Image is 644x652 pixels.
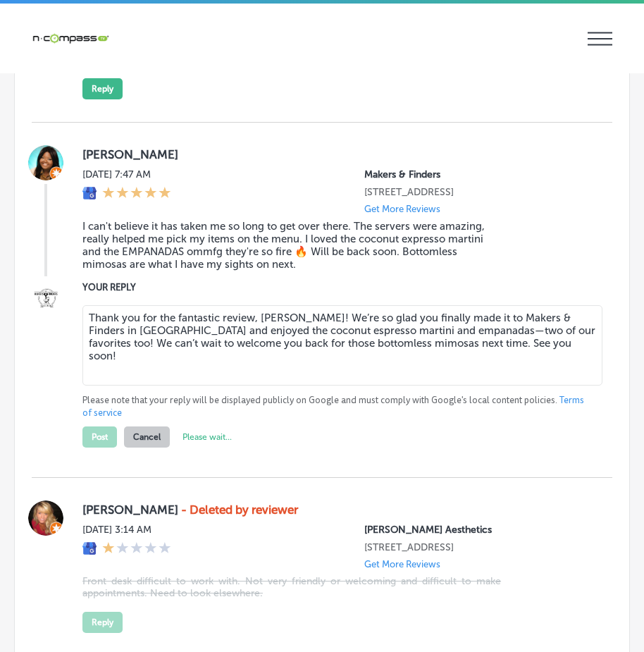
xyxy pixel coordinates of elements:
[82,524,171,536] label: [DATE] 3:14 AM
[82,282,590,293] label: YOUR REPLY
[82,168,171,180] label: [DATE] 7:47 AM
[82,78,123,99] button: Reply
[82,394,590,419] p: Please note that your reply will be displayed publicly on Google and must comply with Google's lo...
[364,541,590,553] p: 1430 Medical Center Parkway Suite 1B
[364,559,440,570] p: Get More Reviews
[28,280,63,315] img: Image
[102,541,171,557] div: 1 Star
[364,204,440,214] p: Get More Reviews
[124,426,170,448] button: Cancel
[182,432,232,442] label: Please wait...
[82,426,117,448] button: Post
[82,147,590,161] label: [PERSON_NAME]
[82,612,123,633] button: Reply
[82,220,501,271] blockquote: I can't believe it has taken me so long to get over there. The servers were amazing, really helpe...
[82,503,590,517] label: [PERSON_NAME]
[364,168,590,180] p: Makers & Finders
[82,305,602,386] textarea: Thank you for the fantastic review, [PERSON_NAME]! We’re so glad you finally made it to Makers & ...
[181,503,298,517] strong: - Deleted by reviewer
[82,575,501,599] blockquote: Front desk difficult to work with. Not very friendly or welcoming and difficult to make appointme...
[364,524,590,536] p: Kattine Aesthetics
[102,186,171,202] div: 5 Stars
[32,32,109,45] img: 660ab0bf-5cc7-4cb8-ba1c-48b5ae0f18e60NCTV_CLogo_TV_Black_-500x88.png
[82,394,584,419] a: Terms of service
[364,186,590,198] p: 1120 S Main St. Suite 110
